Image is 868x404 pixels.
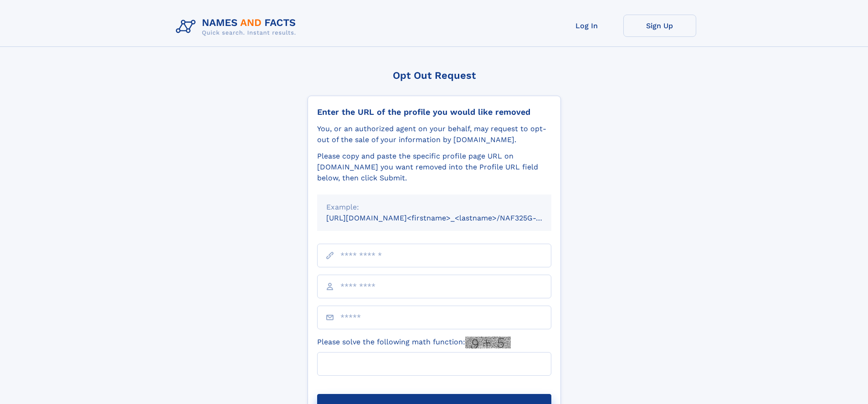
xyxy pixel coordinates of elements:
[172,15,303,39] img: Logo Names and Facts
[317,107,551,117] div: Enter the URL of the profile you would like removed
[308,70,561,81] div: Opt Out Request
[317,337,511,348] label: Please solve the following math function:
[550,15,623,37] a: Log In
[623,15,696,37] a: Sign Up
[317,151,551,184] div: Please copy and paste the specific profile page URL on [DOMAIN_NAME] you want removed into the Pr...
[317,123,551,145] div: You, or an authorized agent on your behalf, may request to opt-out of the sale of your informatio...
[326,202,542,213] div: Example:
[326,214,569,222] small: [URL][DOMAIN_NAME]<firstname>_<lastname>/NAF325G-xxxxxxxx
